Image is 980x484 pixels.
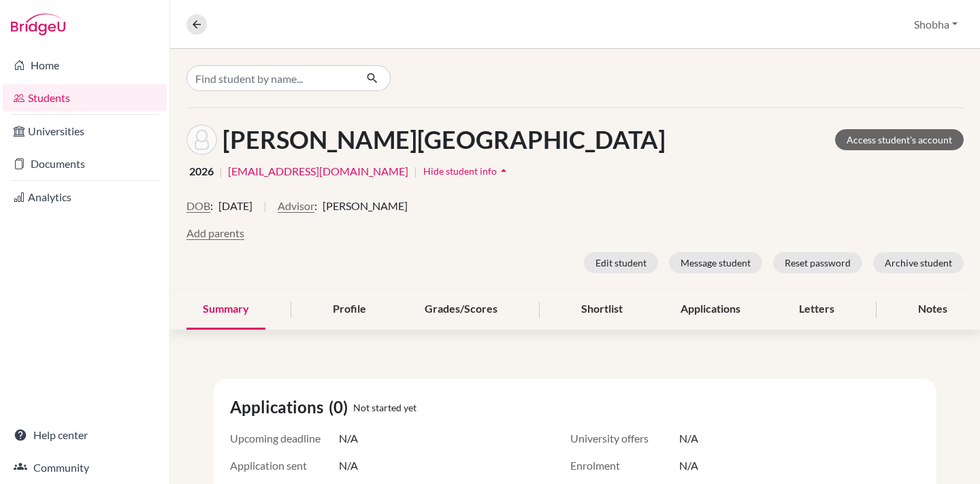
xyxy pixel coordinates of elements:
[423,160,511,181] button: Hide student infoarrow_drop_up
[189,163,214,179] span: 2026
[186,198,210,214] button: DOB
[223,125,666,154] h1: [PERSON_NAME][GEOGRAPHIC_DATA]
[570,457,679,474] span: Enrolment
[278,198,314,214] button: Advisor
[3,454,167,481] a: Community
[218,198,252,214] span: [DATE]
[565,290,639,330] div: Shortlist
[186,290,265,330] div: Summary
[186,124,217,155] img: Tvisha Agarwal's avatar
[3,52,167,79] a: Home
[497,164,510,177] i: arrow_drop_up
[570,430,679,447] span: University offers
[908,12,964,37] button: Shobha
[353,400,416,415] span: Not started yet
[186,65,355,91] input: Find student by name...
[323,198,408,214] span: [PERSON_NAME]
[230,430,339,447] span: Upcoming deadline
[783,290,851,330] div: Letters
[219,163,223,179] span: |
[186,225,244,241] button: Add parents
[3,184,167,211] a: Analytics
[230,395,329,419] span: Applications
[11,14,65,35] img: Bridge-U
[228,163,408,179] a: [EMAIL_ADDRESS][DOMAIN_NAME]
[263,198,267,225] span: |
[664,290,757,330] div: Applications
[3,84,167,111] a: Students
[339,430,358,447] span: N/A
[210,198,213,214] span: :
[408,290,514,330] div: Grades/Scores
[329,395,353,419] span: (0)
[669,252,762,273] button: Message student
[679,457,698,474] span: N/A
[873,252,964,273] button: Archive student
[835,129,964,150] a: Access student's account
[679,430,698,447] span: N/A
[3,150,167,177] a: Documents
[584,252,658,273] button: Edit student
[339,457,358,474] span: N/A
[423,165,497,177] span: Hide student info
[230,457,339,474] span: Application sent
[3,118,167,145] a: Universities
[316,290,382,330] div: Profile
[414,163,417,179] span: |
[3,421,167,449] a: Help center
[773,252,862,273] button: Reset password
[314,198,317,214] span: :
[902,290,964,330] div: Notes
